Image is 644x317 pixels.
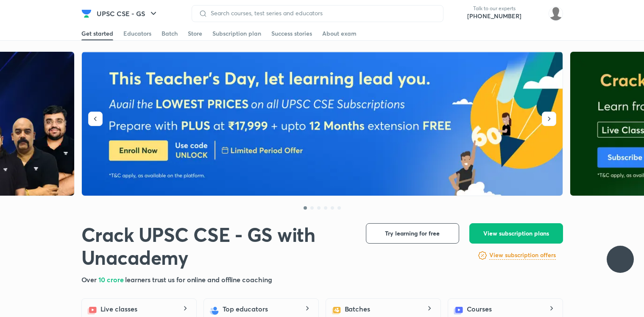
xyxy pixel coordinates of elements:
span: View subscription plans [483,229,549,238]
img: ttu [615,254,625,264]
a: Store [188,27,202,40]
div: Get started [81,29,113,38]
div: About exam [322,29,357,38]
span: Over [81,275,99,284]
button: View subscription plans [469,223,563,244]
div: Subscription plan [212,29,261,38]
a: [PHONE_NUMBER] [467,12,521,20]
a: Batch [162,27,178,40]
div: Educators [123,29,151,38]
button: Try learning for free [366,223,459,244]
span: learners trust us for online and offline coaching [125,275,272,284]
a: Success stories [271,27,312,40]
button: UPSC CSE - GS [92,5,164,22]
h1: Crack UPSC CSE - GS with Unacademy [81,223,352,269]
div: Store [188,29,202,38]
img: call-us [450,5,467,22]
a: View subscription offers [489,250,556,261]
a: About exam [322,27,357,40]
span: Try learning for free [385,229,440,238]
img: Yuvraj M [549,6,563,21]
h5: Batches [345,304,370,314]
p: Talk to our experts [467,5,521,12]
div: Success stories [271,29,312,38]
a: Subscription plan [212,27,261,40]
img: Company Logo [81,8,92,19]
h6: View subscription offers [489,251,556,260]
a: Get started [81,27,113,40]
img: avatar [528,7,542,20]
input: Search courses, test series and educators [207,10,436,17]
h5: Top educators [223,304,268,314]
span: 10 crore [98,275,125,284]
div: Batch [162,29,178,38]
a: Educators [123,27,151,40]
h5: Courses [467,304,492,314]
h5: Live classes [100,304,137,314]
